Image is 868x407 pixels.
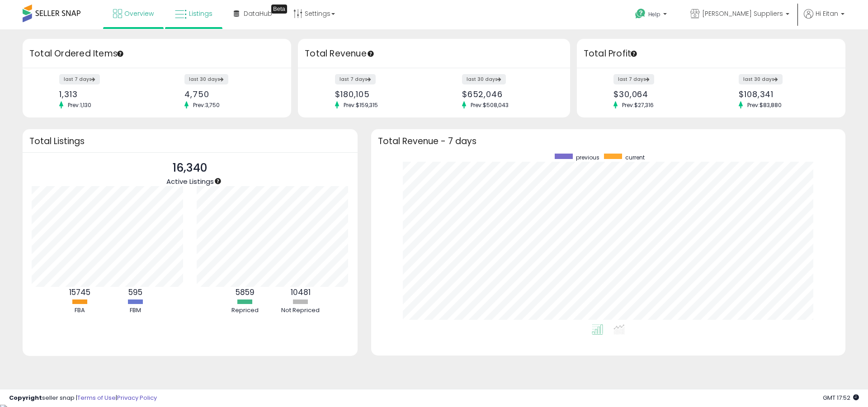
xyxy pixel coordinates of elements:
[584,47,839,60] h3: Total Profit
[804,9,844,29] a: Hi Eitan
[305,47,563,60] h3: Total Revenue
[648,10,660,18] span: Help
[63,101,96,109] span: Prev: 1,130
[816,9,838,18] span: Hi Eitan
[166,177,214,186] span: Active Listings
[59,74,100,84] label: last 7 days
[124,9,154,18] span: Overview
[244,9,272,18] span: DataHub
[218,306,272,315] div: Repriced
[9,394,157,402] div: seller snap | |
[291,287,311,298] b: 10481
[628,1,676,29] a: Help
[29,138,351,145] h3: Total Listings
[59,89,150,99] div: 1,313
[367,50,375,58] div: Tooltip anchor
[108,306,162,315] div: FBM
[743,101,786,109] span: Prev: $83,880
[335,74,376,84] label: last 7 days
[69,287,90,298] b: 15745
[630,50,638,58] div: Tooltip anchor
[117,393,157,402] a: Privacy Policy
[9,393,42,402] strong: Copyright
[166,159,214,177] p: 16,340
[116,50,124,58] div: Tooltip anchor
[702,9,783,18] span: [PERSON_NAME] Suppliers
[823,393,859,402] span: 2025-08-13 17:52 GMT
[462,89,554,99] div: $652,046
[52,306,107,315] div: FBA
[271,5,287,14] div: Tooltip anchor
[378,138,839,145] h3: Total Revenue - 7 days
[335,89,427,99] div: $180,105
[189,101,224,109] span: Prev: 3,750
[462,74,506,84] label: last 30 days
[339,101,382,109] span: Prev: $159,315
[466,101,513,109] span: Prev: $508,043
[236,287,255,298] b: 5859
[128,287,142,298] b: 595
[613,89,704,99] div: $30,064
[29,47,284,60] h3: Total Ordered Items
[739,89,830,99] div: $108,341
[618,101,658,109] span: Prev: $27,316
[274,306,328,315] div: Not Repriced
[635,8,646,19] i: Get Help
[576,154,599,161] span: previous
[625,154,645,161] span: current
[184,74,228,84] label: last 30 days
[184,89,275,99] div: 4,750
[214,177,222,185] div: Tooltip anchor
[189,9,212,18] span: Listings
[77,393,116,402] a: Terms of Use
[739,74,783,84] label: last 30 days
[613,74,654,84] label: last 7 days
